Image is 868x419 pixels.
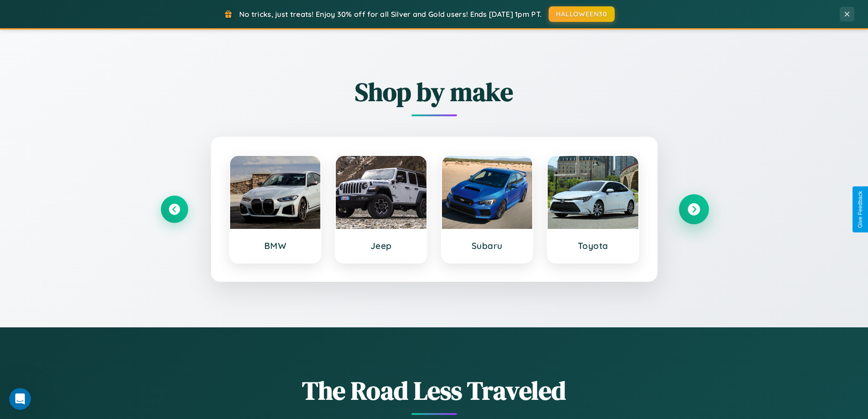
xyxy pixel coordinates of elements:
span: No tricks, just treats! Enjoy 30% off for all Silver and Gold users! Ends [DATE] 1pm PT. [239,10,542,19]
h3: Jeep [345,240,417,251]
div: Give Feedback [857,191,863,228]
h3: Subaru [451,240,524,251]
button: HALLOWEEN30 [549,6,615,22]
h2: Shop by make [161,74,708,109]
h3: BMW [239,240,312,251]
h3: Toyota [557,240,629,251]
h1: The Road Less Traveled [161,373,708,408]
iframe: Intercom live chat [9,388,31,410]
